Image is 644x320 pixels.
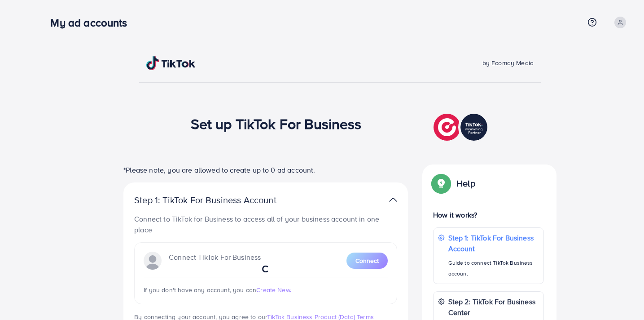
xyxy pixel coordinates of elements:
p: Step 1: TikTok For Business Account [134,195,305,205]
p: Help [456,178,475,189]
span: by Ecomdy Media [482,58,534,67]
img: TikTok partner [434,111,490,143]
h1: Set up TikTok For Business [191,115,362,132]
img: TikTok partner [389,193,397,206]
img: Popup guide [433,175,449,191]
p: How it works? [433,209,544,220]
p: Step 1: TikTok For Business Account [448,232,539,254]
p: *Please note, you are allowed to create up to 0 ad account. [123,164,408,175]
p: Guide to connect TikTok Business account [448,258,539,279]
img: TikTok [146,56,196,70]
h3: My ad accounts [50,16,134,29]
p: Step 2: TikTok For Business Center [448,296,539,318]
